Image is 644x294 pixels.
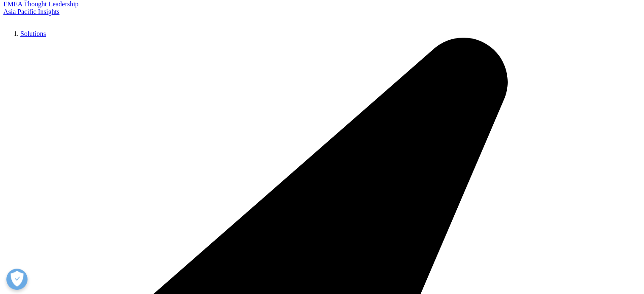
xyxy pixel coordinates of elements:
button: Open Preferences [6,269,28,290]
a: Solutions [20,30,46,37]
a: Asia Pacific Insights [3,8,59,15]
a: EMEA Thought Leadership [3,0,78,8]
